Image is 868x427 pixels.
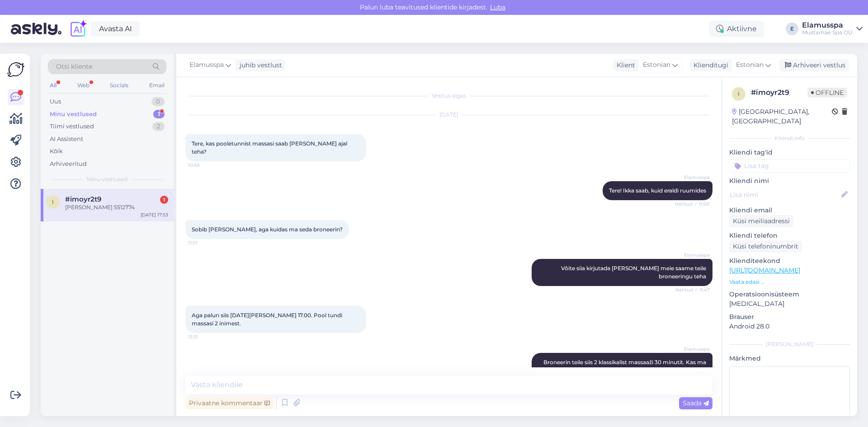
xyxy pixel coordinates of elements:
div: [DATE] [185,111,712,119]
div: Küsi telefoninumbrit [729,240,802,253]
p: Kliendi nimi [729,176,850,186]
span: Estonian [736,60,764,70]
div: Klienditugi [690,61,728,70]
span: Minu vestlused [87,175,127,183]
div: 2 [152,122,165,131]
div: AI Assistent [50,135,83,144]
div: All [48,80,58,91]
p: Brauser [729,312,850,322]
div: Minu vestlused [50,110,97,119]
span: Saada [683,399,709,407]
span: Sobib [PERSON_NAME], aga kuidas ma seda broneerin? [192,226,343,233]
input: Lisa nimi [730,190,840,200]
span: 13:31 [188,333,222,340]
span: Estonian [643,60,670,70]
div: Arhiveeritud [50,160,87,169]
a: Avasta AI [91,21,140,37]
span: Elamusspa [676,252,710,258]
div: [DATE] 17:53 [141,211,168,218]
span: Elamusspa [189,60,224,70]
span: Offline [807,88,847,98]
span: Tere, kas pooletunnist massasi saab [PERSON_NAME] ajal teha? [192,140,349,155]
div: Aktiivne [709,21,764,37]
p: Klienditeekond [729,256,850,266]
div: [PERSON_NAME] 5512774 [65,203,168,211]
div: Uus [50,97,61,106]
div: 0 [151,97,165,106]
span: Nähtud ✓ 11:47 [675,286,710,293]
div: Arhiveeri vestlus [779,59,849,71]
span: Luba [487,3,508,11]
div: Mustamäe Spa OÜ [802,29,853,36]
div: 1 [160,196,168,204]
span: Elamusspa [676,346,710,352]
div: Kliendi info [729,134,850,142]
p: Vaata edasi ... [729,278,850,286]
span: i [738,90,740,97]
span: 11:01 [188,239,222,246]
div: [PERSON_NAME] [729,340,850,348]
span: Elamusspa [676,174,710,181]
span: Broneerin teile siis 2 klassikalist massaaži 30 minutit. Kas ma saaks [PERSON_NAME] eesnime ning ... [543,359,708,374]
div: Küsi meiliaadressi [729,215,793,227]
a: [URL][DOMAIN_NAME] [729,266,800,274]
span: #imoyr2t9 [65,195,101,203]
div: Tiimi vestlused [50,122,94,131]
img: explore-ai [69,19,88,38]
a: ElamusspaMustamäe Spa OÜ [802,22,863,36]
div: E [786,23,798,35]
input: Lisa tag [729,159,850,173]
div: 1 [153,110,165,119]
div: Privaatne kommentaar [185,397,274,409]
div: Vestlus algas [185,92,712,100]
div: Klient [613,61,635,70]
p: [MEDICAL_DATA] [729,299,850,309]
div: Web [75,80,91,91]
span: Võite siia kirjutada [PERSON_NAME] meie saame teile broneeringu teha [561,265,708,280]
p: Kliendi email [729,206,850,215]
span: Nähtud ✓ 11:00 [675,201,710,207]
div: [GEOGRAPHIC_DATA], [GEOGRAPHIC_DATA] [732,107,832,126]
span: i [52,198,54,205]
span: Tere! Ikka saab, kuid eraldi ruumides [609,187,706,194]
div: Kõik [50,147,63,156]
p: Kliendi tag'id [729,148,850,157]
span: Aga palun siis [DATE][PERSON_NAME] 17.00. Pool tundi massasi 2 inimest. [192,312,344,327]
div: Socials [108,80,130,91]
span: Otsi kliente [56,62,92,71]
p: Android 28.0 [729,322,850,331]
p: Operatsioonisüsteem [729,290,850,299]
div: # imoyr2t9 [751,87,807,98]
div: juhib vestlust [236,61,282,70]
div: Email [147,80,166,91]
p: Märkmed [729,354,850,363]
img: Askly Logo [7,61,24,78]
p: Kliendi telefon [729,231,850,240]
div: Elamusspa [802,22,853,29]
span: 10:58 [188,162,222,169]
